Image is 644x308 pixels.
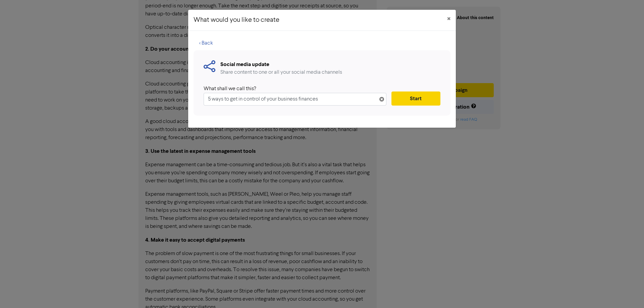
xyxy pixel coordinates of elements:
[442,10,456,28] button: Close
[447,14,450,24] span: ×
[194,36,219,50] button: < Back
[204,85,381,93] div: What shall we call this?
[560,236,644,308] iframe: Chat Widget
[220,60,342,68] div: Social media update
[391,91,440,106] button: Start
[194,15,279,25] h5: What would you like to create
[220,68,342,76] div: Share content to one or all your social media channels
